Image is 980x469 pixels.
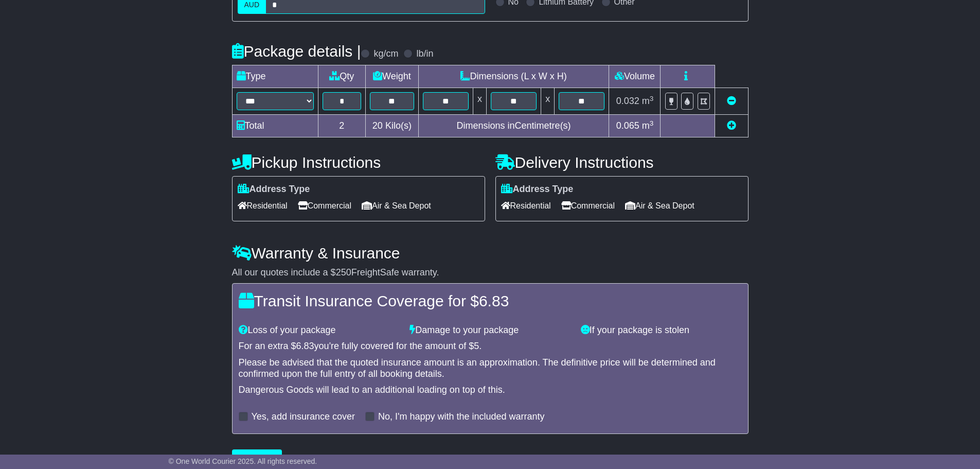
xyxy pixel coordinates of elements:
[239,357,742,379] div: Please be advised that the quoted insurance amount is an approximation. The definitive price will...
[372,120,383,131] span: 20
[362,198,431,214] span: Air & Sea Depot
[239,341,742,352] div: For an extra $ you're fully covered for the amount of $ .
[474,341,479,351] span: 5
[576,325,747,336] div: If your package is stolen
[238,198,288,214] span: Residential
[336,267,351,277] span: 250
[616,120,639,131] span: 0.065
[318,115,366,137] td: 2
[232,245,749,262] h4: Warranty & Insurance
[416,48,433,60] label: lb/in
[296,341,314,351] span: 6.83
[366,65,419,88] td: Weight
[366,115,419,137] td: Kilo(s)
[541,88,555,115] td: x
[418,115,609,137] td: Dimensions in Centimetre(s)
[232,154,485,171] h4: Pickup Instructions
[561,198,615,214] span: Commercial
[616,96,639,106] span: 0.032
[232,449,282,467] button: Get Quotes
[239,292,742,309] h4: Transit Insurance Coverage for $
[232,267,749,279] div: All our quotes include a $ FreightSafe warranty.
[404,325,576,336] div: Damage to your package
[418,65,609,88] td: Dimensions (L x W x H)
[501,198,551,214] span: Residential
[642,96,654,106] span: m
[650,95,654,102] sup: 3
[252,411,355,423] label: Yes, add insurance cover
[609,65,661,88] td: Volume
[479,292,509,309] span: 6.83
[318,65,366,88] td: Qty
[373,48,398,60] label: kg/cm
[727,96,736,106] a: Remove this item
[625,198,694,214] span: Air & Sea Depot
[473,88,486,115] td: x
[727,120,736,131] a: Add new item
[378,411,545,423] label: No, I'm happy with the included warranty
[232,115,318,137] td: Total
[298,198,351,214] span: Commercial
[232,43,361,60] h4: Package details |
[234,325,405,336] div: Loss of your package
[169,457,317,465] span: © One World Courier 2025. All rights reserved.
[238,184,310,195] label: Address Type
[495,154,749,171] h4: Delivery Instructions
[239,385,742,396] div: Dangerous Goods will lead to an additional loading on top of this.
[232,65,318,88] td: Type
[650,119,654,127] sup: 3
[501,184,574,195] label: Address Type
[642,120,654,131] span: m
